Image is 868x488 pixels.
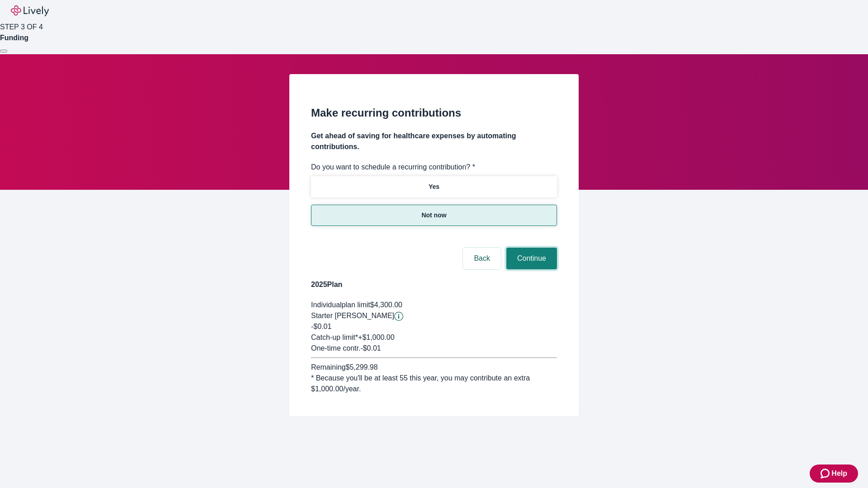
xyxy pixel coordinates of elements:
button: Continue [506,248,557,269]
span: - $0.01 [360,344,381,352]
button: Yes [311,176,557,197]
label: Do you want to schedule a recurring contribution? * [311,162,475,173]
h4: Get ahead of saving for healthcare expenses by automating contributions. [311,131,557,152]
button: Back [463,248,501,269]
img: Lively [11,5,49,16]
svg: Starter penny details [394,312,403,321]
button: Not now [311,205,557,226]
span: Remaining [311,363,345,371]
h2: Make recurring contributions [311,105,557,121]
span: $4,300.00 [370,301,402,309]
span: $5,299.98 [345,363,377,371]
span: -$0.01 [311,323,331,330]
p: Not now [421,211,446,220]
span: + $1,000.00 [358,333,395,341]
span: Starter [PERSON_NAME] [311,312,394,319]
svg: Zendesk support icon [821,468,831,479]
span: Help [831,468,847,479]
button: Zendesk support iconHelp [810,465,858,483]
span: Catch-up limit* [311,333,358,341]
span: One-time contr. [311,344,360,352]
button: Lively will contribute $0.01 to establish your account [394,312,403,321]
p: Yes [429,182,439,192]
h4: 2025 Plan [311,279,557,290]
span: Individual plan limit [311,301,370,309]
div: * Because you'll be at least 55 this year, you may contribute an extra $1,000.00 /year. [311,373,557,394]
